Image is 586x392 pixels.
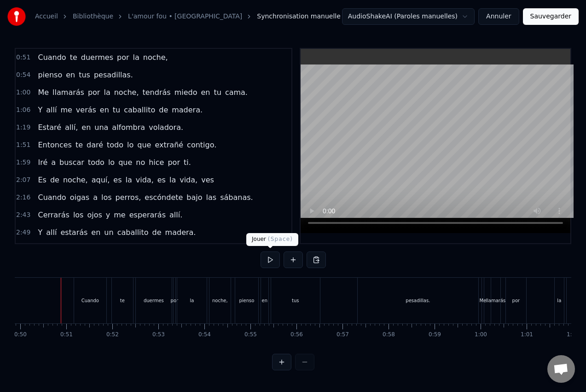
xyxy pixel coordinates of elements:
span: de [49,175,60,185]
div: noche, [212,297,228,304]
span: cama. [224,87,249,98]
span: noche, [113,87,140,98]
span: en [90,227,101,238]
span: que [117,157,133,168]
span: 2:16 [16,193,30,202]
span: allí. [168,210,183,220]
a: Accueil [35,12,58,21]
span: pienso [37,70,63,80]
span: Estaré [37,122,62,133]
button: Sauvegarder [523,8,579,25]
span: la [168,175,177,185]
span: Synchronisation manuelle [257,12,341,21]
span: tu [213,87,222,98]
span: no [135,157,146,168]
span: 1:59 [16,158,30,167]
span: a [92,192,99,203]
span: en [200,87,211,98]
span: Y [37,105,43,115]
span: extrañé [154,140,184,150]
span: Y [37,227,43,238]
span: una [93,122,109,133]
span: daré [86,140,104,150]
span: 1:51 [16,140,30,150]
span: madera. [171,105,203,115]
span: aquí, [91,175,111,185]
span: un [103,227,114,238]
span: escóndete [144,192,184,203]
span: Es [37,175,47,185]
span: esperarás [128,210,167,220]
span: lo [126,140,134,150]
span: por [87,87,101,98]
span: allí [45,227,58,238]
div: la [557,297,561,304]
span: las [205,192,218,203]
span: Cuando [37,52,67,63]
div: en [262,297,268,304]
span: lo [107,157,116,168]
span: 0:54 [16,70,30,80]
span: tendrás [142,87,172,98]
span: 2:43 [16,211,30,220]
span: me [113,210,126,220]
span: es [157,175,167,185]
span: en [99,105,110,115]
div: pienso [239,297,254,304]
a: Bibliothèque [73,12,113,21]
span: alfombra [111,122,146,133]
span: te [75,140,84,150]
span: Cuando [37,192,67,203]
span: por [167,157,181,168]
span: por [116,52,130,63]
span: que [136,140,152,150]
div: llamarás [486,297,505,304]
div: por [171,297,179,304]
span: y [105,210,111,220]
span: contigo. [186,140,217,150]
a: Ouvrir le chat [547,355,575,383]
span: a [50,157,57,168]
span: duermes [80,52,114,63]
span: perros, [115,192,142,203]
div: Me [479,297,486,304]
span: ves [200,175,215,185]
span: 1:19 [16,123,30,132]
div: tus [292,297,299,304]
div: 0:51 [60,331,73,339]
span: noche, [142,52,169,63]
span: tu [112,105,121,115]
span: 1:06 [16,105,30,115]
span: los [72,210,85,220]
span: oigas [69,192,91,203]
span: buscar [58,157,85,168]
button: Annuler [478,8,519,25]
span: 2:07 [16,176,30,185]
div: 0:59 [429,331,441,339]
span: 1:00 [16,88,30,97]
div: pesadillas. [406,297,430,304]
span: me [59,105,73,115]
span: 0:51 [16,53,30,62]
span: todo [106,140,124,150]
span: 2:49 [16,228,30,237]
span: allí, [64,122,79,133]
span: Entonces [37,140,72,150]
span: la [125,175,133,185]
span: Cerrarás [37,210,70,220]
span: es [112,175,122,185]
div: 0:58 [383,331,395,339]
span: estarás [59,227,88,238]
span: miedo [174,87,198,98]
span: voladora. [148,122,184,133]
span: noche, [62,175,89,185]
span: la [103,87,111,98]
span: ti. [183,157,192,168]
span: los [100,192,113,203]
span: Me [37,87,50,98]
span: madera. [164,227,197,238]
div: Cuando [81,297,99,304]
div: 0:56 [290,331,303,339]
div: 1:02 [567,331,579,339]
span: caballito [123,105,156,115]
